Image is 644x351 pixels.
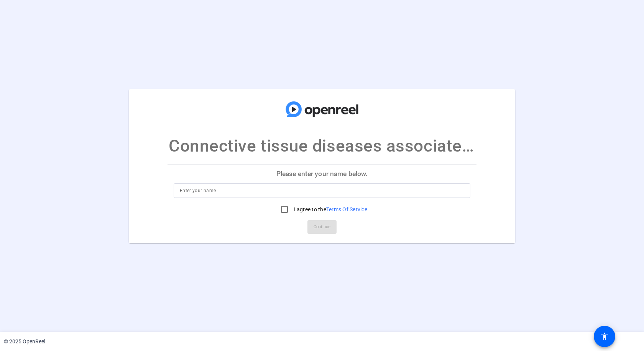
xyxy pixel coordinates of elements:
[169,133,475,158] p: Connective tissue diseases associated ILD IN BRIEF
[4,338,45,346] div: © 2025 OpenReel
[180,186,464,195] input: Enter your name
[284,96,360,122] img: company-logo
[168,165,476,183] p: Please enter your name below.
[326,206,367,212] a: Terms Of Service
[292,206,367,213] label: I agree to the
[600,332,609,341] mat-icon: accessibility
